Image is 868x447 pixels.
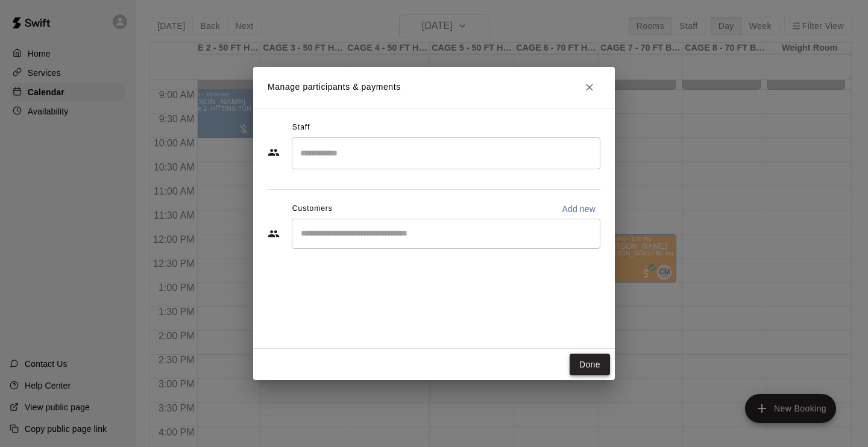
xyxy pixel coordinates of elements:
svg: Staff [268,146,280,158]
button: Close [579,77,600,98]
div: Start typing to search customers... [292,219,600,249]
button: Done [570,354,610,376]
p: Add new [562,203,596,215]
button: Add new [557,199,600,219]
p: Manage participants & payments [268,81,401,93]
span: Staff [292,118,310,137]
span: Customers [292,199,333,219]
svg: Customers [268,228,280,240]
div: Search staff [292,137,600,169]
